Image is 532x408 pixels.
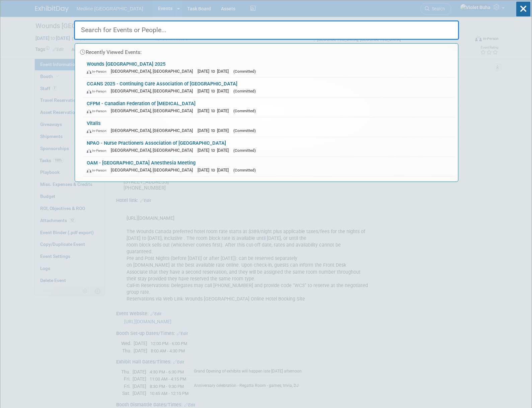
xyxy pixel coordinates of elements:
a: CCANS 2025 - Continuing Care Association of [GEOGRAPHIC_DATA] In-Person [GEOGRAPHIC_DATA], [GEOGR... [83,78,455,97]
span: [GEOGRAPHIC_DATA], [GEOGRAPHIC_DATA] [111,167,196,173]
span: [DATE] to [DATE] [198,128,232,133]
span: In-Person [87,148,109,153]
span: (Committed) [233,69,256,74]
span: [DATE] to [DATE] [198,167,232,173]
span: In-Person [87,129,109,133]
a: OAM - [GEOGRAPHIC_DATA] Anesthesia Meeting In-Person [GEOGRAPHIC_DATA], [GEOGRAPHIC_DATA] [DATE] ... [83,157,455,176]
span: (Committed) [233,109,256,113]
span: In-Person [87,109,109,113]
a: Wounds [GEOGRAPHIC_DATA] 2025 In-Person [GEOGRAPHIC_DATA], [GEOGRAPHIC_DATA] [DATE] to [DATE] (Co... [83,58,455,77]
span: In-Person [87,69,109,74]
span: [GEOGRAPHIC_DATA], [GEOGRAPHIC_DATA] [111,69,196,74]
span: [GEOGRAPHIC_DATA], [GEOGRAPHIC_DATA] [111,128,196,133]
input: Search for Events or People... [74,20,459,40]
span: [GEOGRAPHIC_DATA], [GEOGRAPHIC_DATA] [111,148,196,153]
span: In-Person [87,168,109,173]
span: In-Person [87,89,109,93]
span: [DATE] to [DATE] [198,88,232,93]
span: [GEOGRAPHIC_DATA], [GEOGRAPHIC_DATA] [111,108,196,113]
span: (Committed) [233,148,256,153]
span: [GEOGRAPHIC_DATA], [GEOGRAPHIC_DATA] [111,88,196,93]
span: [DATE] to [DATE] [198,69,232,74]
span: (Committed) [233,128,256,133]
span: [DATE] to [DATE] [198,108,232,113]
div: Recently Viewed Events: [78,44,455,58]
a: CFPM - Canadian Federation of [MEDICAL_DATA] In-Person [GEOGRAPHIC_DATA], [GEOGRAPHIC_DATA] [DATE... [83,97,455,117]
a: NPAO - Nurse Practioners Association of [GEOGRAPHIC_DATA] In-Person [GEOGRAPHIC_DATA], [GEOGRAPHI... [83,137,455,156]
a: Vitalis In-Person [GEOGRAPHIC_DATA], [GEOGRAPHIC_DATA] [DATE] to [DATE] (Committed) [83,117,455,137]
span: (Committed) [233,89,256,93]
span: (Committed) [233,168,256,173]
span: [DATE] to [DATE] [198,148,232,153]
